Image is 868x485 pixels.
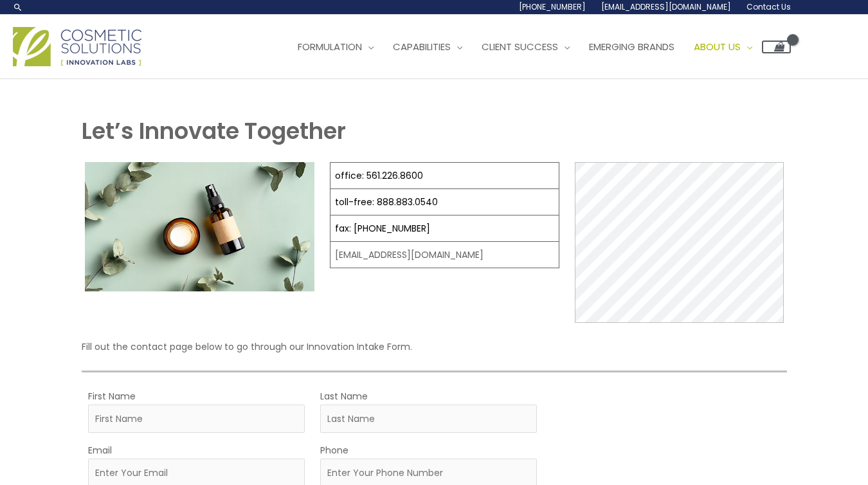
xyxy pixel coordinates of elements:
a: Search icon link [13,2,23,12]
img: Cosmetic Solutions Logo [13,27,141,66]
td: [EMAIL_ADDRESS][DOMAIN_NAME] [330,242,559,268]
strong: Let’s Innovate Together [82,115,346,147]
span: [EMAIL_ADDRESS][DOMAIN_NAME] [601,1,731,12]
label: Last Name [320,388,368,405]
span: Contact Us [746,1,791,12]
a: Capabilities [383,28,472,66]
label: Phone [320,442,348,459]
span: Capabilities [393,40,451,53]
a: Formulation [288,28,383,66]
span: Formulation [298,40,362,53]
a: Client Success [472,28,579,66]
a: Emerging Brands [579,28,684,66]
input: Last Name [320,405,537,433]
span: [PHONE_NUMBER] [519,1,586,12]
a: office: 561.226.8600 [335,169,423,182]
a: About Us [684,28,762,66]
p: Fill out the contact page below to go through our Innovation Intake Form. [82,338,787,355]
span: Client Success [482,40,558,53]
span: Emerging Brands [589,40,674,53]
nav: Site Navigation [278,28,791,66]
label: Email [88,442,112,459]
a: toll-free: 888.883.0540 [335,196,438,208]
a: View Shopping Cart, empty [762,41,791,53]
a: fax: [PHONE_NUMBER] [335,222,430,235]
span: About Us [694,40,741,53]
input: First Name [88,405,305,433]
img: Contact page image for private label skincare manufacturer Cosmetic solutions shows a skin care b... [85,162,314,291]
label: First Name [88,388,136,405]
